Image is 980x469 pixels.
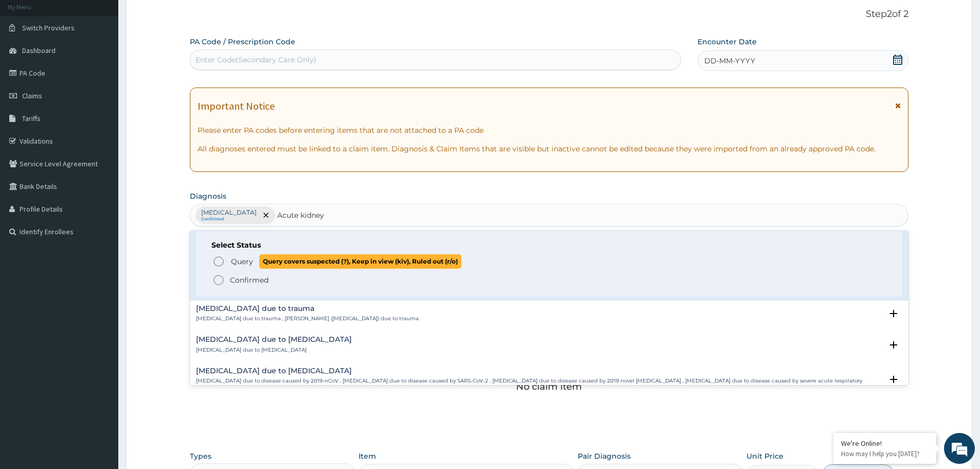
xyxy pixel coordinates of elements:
i: open select status [887,339,900,351]
p: Step 2 of 2 [190,9,908,20]
label: Types [190,452,211,461]
div: Chat with us now [54,58,173,71]
label: Diagnosis [190,191,226,201]
i: status option filled [212,274,225,286]
span: Query [231,256,253,267]
i: open select status [887,373,900,386]
div: Minimize live chat window [169,5,193,30]
p: [MEDICAL_DATA] due to [MEDICAL_DATA] [196,346,352,354]
h4: [MEDICAL_DATA] due to [MEDICAL_DATA] [196,336,352,343]
label: Unit Price [746,451,783,461]
img: d_794563401_company_1708531726252_794563401 [19,51,42,77]
p: [MEDICAL_DATA] due to disease caused by 2019-nCoV , [MEDICAL_DATA] due to disease caused by SARS-... [196,377,882,392]
h4: [MEDICAL_DATA] due to [MEDICAL_DATA] [196,367,882,375]
p: All diagnoses entered must be linked to a claim item. Diagnosis & Claim Items that are visible bu... [198,144,901,154]
span: Query covers suspected (?), Keep in view (kiv), Ruled out (r/o) [259,254,461,268]
span: Claims [22,91,42,100]
p: [MEDICAL_DATA] due to trauma , [PERSON_NAME] ([MEDICAL_DATA]) due to trauma [196,315,419,322]
p: Confirmed [230,275,269,285]
span: We're online! [60,130,142,234]
span: Tariffs [22,114,41,123]
label: Encounter Date [698,37,757,47]
label: Item [359,451,376,461]
i: open select status [887,307,900,320]
p: No claim item [516,381,582,392]
span: Dashboard [22,46,56,55]
span: remove selection option [261,211,271,220]
h4: [MEDICAL_DATA] due to trauma [196,305,419,312]
p: [MEDICAL_DATA] [201,209,257,217]
textarea: Type your message and hit 'Enter' [5,281,196,317]
h1: Important Notice [198,100,275,112]
span: DD-MM-YYYY [704,56,755,66]
p: Please enter PA codes before entering items that are not attached to a PA code [198,125,901,135]
label: PA Code / Prescription Code [190,37,295,47]
p: How may I help you today? [841,449,929,458]
i: status option query [212,255,225,268]
div: Enter Code(Secondary Care Only) [195,55,316,65]
span: Switch Providers [22,23,75,32]
div: We're Online! [841,439,929,448]
label: Pair Diagnosis [578,451,631,461]
h6: Select Status [211,241,887,249]
small: Confirmed [201,217,257,222]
